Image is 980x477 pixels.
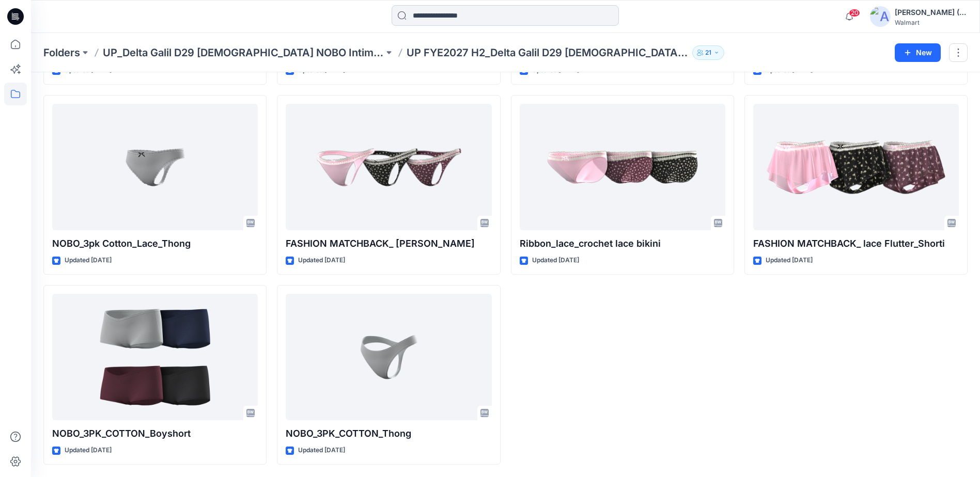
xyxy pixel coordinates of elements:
p: Updated [DATE] [766,255,813,266]
div: Walmart [895,19,967,26]
button: New [895,43,941,62]
p: 21 [705,47,711,58]
p: NOBO_3PK_COTTON_Boyshort [52,426,258,441]
p: Updated [DATE] [65,255,112,266]
p: Ribbon_lace_crochet lace bikini [520,236,725,251]
p: Updated [DATE] [532,255,579,266]
p: FASHION MATCHBACK_ [PERSON_NAME] [286,236,491,251]
a: Folders [43,45,80,60]
a: NOBO_3PK_COTTON_Boyshort [52,294,258,420]
p: FASHION MATCHBACK_ lace Flutter_Shorti [753,236,959,251]
p: UP FYE2027 H2_Delta Galil D29 [DEMOGRAPHIC_DATA] NoBo Panties [407,45,688,60]
a: Ribbon_lace_crochet lace bikini [520,104,725,230]
span: 20 [849,9,860,17]
a: NOBO_3PK_COTTON_Thong [286,294,491,420]
p: NOBO_3PK_COTTON_Thong [286,426,491,441]
img: avatar [870,6,891,27]
a: UP_Delta Galil D29 [DEMOGRAPHIC_DATA] NOBO Intimates [103,45,384,60]
button: 21 [692,45,724,60]
a: FASHION MATCHBACK_ lace Flutter_Shorti [753,104,959,230]
a: NOBO_3pk Cotton_Lace_Thong [52,104,258,230]
p: Updated [DATE] [298,255,345,266]
div: [PERSON_NAME] (Delta Galil) [895,6,967,19]
p: Updated [DATE] [298,445,345,456]
p: Updated [DATE] [65,445,112,456]
a: FASHION MATCHBACK_ lace Thongi [286,104,491,230]
p: NOBO_3pk Cotton_Lace_Thong [52,236,258,251]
